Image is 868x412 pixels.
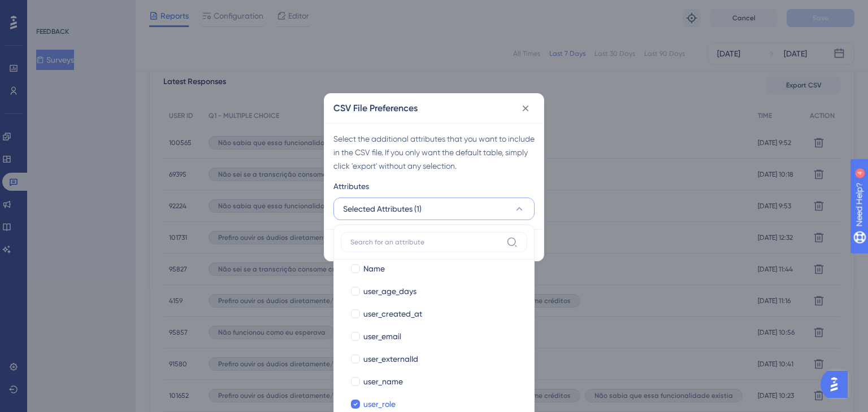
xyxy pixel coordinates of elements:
span: user_age_days [363,284,416,298]
div: 4 [79,6,82,15]
span: user_name [363,375,403,388]
div: Select the additional attributes that you want to include in the CSV file. If you only want the d... [333,132,535,173]
span: user_created_at [363,307,422,321]
span: user_role [363,397,396,411]
span: Attributes [333,179,369,193]
iframe: UserGuiding AI Assistant Launcher [821,367,854,401]
span: Selected Attributes (1) [343,202,422,216]
span: Need Help? [27,3,71,16]
h2: CSV File Preferences [333,102,418,115]
span: Name [363,262,385,275]
input: Search for an attribute [350,238,502,247]
span: user_email [363,330,401,343]
span: user_externalId [363,352,418,366]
